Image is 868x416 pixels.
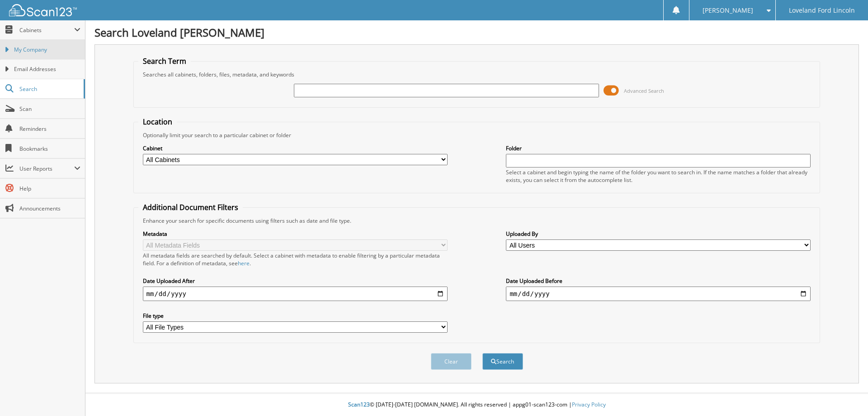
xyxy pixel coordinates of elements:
span: User Reports [19,165,74,172]
span: Reminders [19,125,80,133]
div: © [DATE]-[DATE] [DOMAIN_NAME]. All rights reserved | appg01-scan123-com | [85,394,868,416]
input: start [143,287,448,301]
span: Search [19,85,79,93]
div: Select a cabinet and begin typing the name of the folder you want to search in. If the name match... [506,168,811,184]
a: Privacy Policy [572,401,606,408]
legend: Search Term [138,56,191,66]
img: scan123-logo-white.svg [9,4,77,16]
label: File type [143,312,448,320]
label: Folder [506,144,811,152]
iframe: Chat Widget [823,373,868,416]
label: Cabinet [143,144,448,152]
label: Uploaded By [506,230,811,238]
span: Announcements [19,205,80,212]
legend: Additional Document Filters [138,202,243,212]
span: Advanced Search [624,87,664,94]
span: Scan123 [348,401,370,408]
a: here [238,259,250,267]
span: Loveland Ford Lincoln [789,8,855,13]
h1: Search Loveland [PERSON_NAME] [94,25,859,40]
button: Clear [431,353,472,370]
input: end [506,287,811,301]
button: Search [482,353,523,370]
div: Searches all cabinets, folders, files, metadata, and keywords [138,71,816,78]
span: Bookmarks [19,145,80,153]
label: Metadata [143,230,448,238]
span: Help [19,185,80,192]
span: My Company [14,46,80,54]
label: Date Uploaded Before [506,277,811,285]
span: Email Addresses [14,65,80,73]
div: All metadata fields are searched by default. Select a cabinet with metadata to enable filtering b... [143,252,448,267]
label: Date Uploaded After [143,277,448,285]
legend: Location [138,117,177,127]
span: [PERSON_NAME] [703,8,753,13]
span: Scan [19,105,80,113]
span: Cabinets [19,26,74,34]
div: Enhance your search for specific documents using filters such as date and file type. [138,217,816,225]
div: Optionally limit your search to a particular cabinet or folder [138,131,816,139]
